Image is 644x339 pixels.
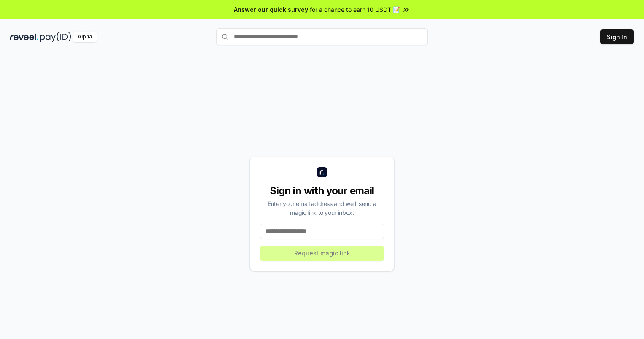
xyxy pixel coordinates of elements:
div: Enter your email address and we’ll send a magic link to your inbox. [260,199,384,217]
img: logo_small [317,167,327,177]
img: pay_id [40,32,71,42]
img: reveel_dark [10,32,38,42]
button: Sign In [600,29,634,44]
span: for a chance to earn 10 USDT 📝 [310,5,400,14]
span: Answer our quick survey [234,5,308,14]
div: Sign in with your email [260,184,384,198]
div: Alpha [73,32,97,42]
